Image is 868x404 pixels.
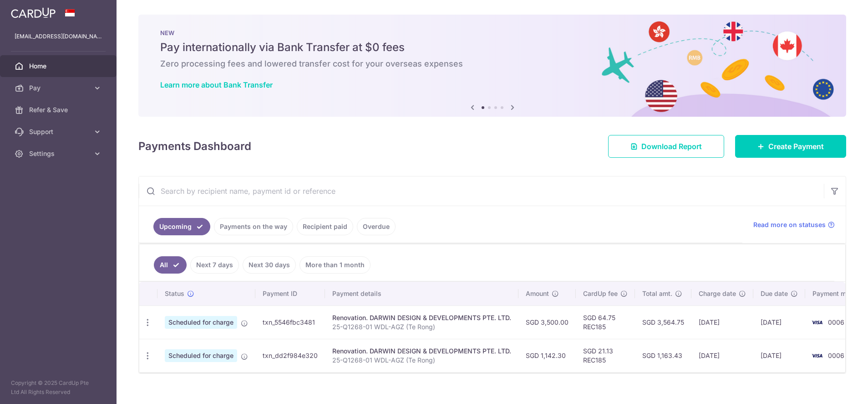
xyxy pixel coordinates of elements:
p: 25-Q1268-01 WDL-AGZ (Te Rong) [332,356,511,365]
a: Recipient paid [297,218,353,235]
img: Bank transfer banner [138,15,846,117]
td: SGD 3,564.75 [635,306,691,339]
a: Next 30 days [243,256,296,274]
td: SGD 64.75 REC185 [576,306,635,339]
th: Payment ID [255,282,325,306]
img: Bank Card [808,350,826,361]
span: Support [29,127,89,136]
span: Download Report [641,141,702,152]
h5: Pay internationally via Bank Transfer at $0 fees [160,40,824,55]
td: SGD 3,500.00 [518,306,576,339]
span: Status [165,289,184,298]
img: Bank Card [808,317,826,328]
p: 25-Q1268-01 WDL-AGZ (Te Rong) [332,322,511,331]
span: Refer & Save [29,105,89,114]
span: Amount [526,289,549,298]
span: Settings [29,149,89,158]
span: 0006 [828,352,844,359]
span: Create Payment [768,141,824,152]
h6: Zero processing fees and lowered transfer cost for your overseas expenses [160,58,824,69]
h4: Payments Dashboard [138,138,251,155]
p: [EMAIL_ADDRESS][DOMAIN_NAME] [15,32,102,41]
a: More than 1 month [299,256,371,274]
a: Download Report [608,135,724,158]
a: Overdue [357,218,396,235]
span: 0006 [828,318,844,326]
a: Learn more about Bank Transfer [160,80,273,89]
iframe: Opens a widget where you can find more information [809,377,859,399]
span: Scheduled for charge [165,349,237,362]
td: txn_dd2f984e320 [255,339,325,372]
td: SGD 21.13 REC185 [576,339,635,372]
span: Charge date [699,289,736,298]
td: SGD 1,142.30 [518,339,576,372]
a: Upcoming [153,218,210,235]
td: [DATE] [753,339,805,372]
span: Scheduled for charge [165,316,237,329]
a: All [154,256,187,274]
th: Payment details [325,282,518,306]
span: Total amt. [642,289,672,298]
span: Due date [761,289,788,298]
span: Pay [29,83,89,93]
span: Read more on statuses [753,220,826,229]
a: Create Payment [735,135,846,158]
p: NEW [160,29,824,36]
span: CardUp fee [583,289,618,298]
div: Renovation. DARWIN DESIGN & DEVELOPMENTS PTE. LTD. [332,347,511,356]
td: SGD 1,163.43 [635,339,691,372]
a: Next 7 days [190,256,239,274]
td: [DATE] [691,339,753,372]
input: Search by recipient name, payment id or reference [139,176,824,206]
td: [DATE] [753,306,805,339]
a: Read more on statuses [753,220,835,229]
div: Renovation. DARWIN DESIGN & DEVELOPMENTS PTE. LTD. [332,313,511,322]
td: [DATE] [691,306,753,339]
a: Payments on the way [214,218,293,235]
td: txn_5546fbc3481 [255,306,325,339]
span: Home [29,62,89,71]
img: CardUp [11,7,56,18]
